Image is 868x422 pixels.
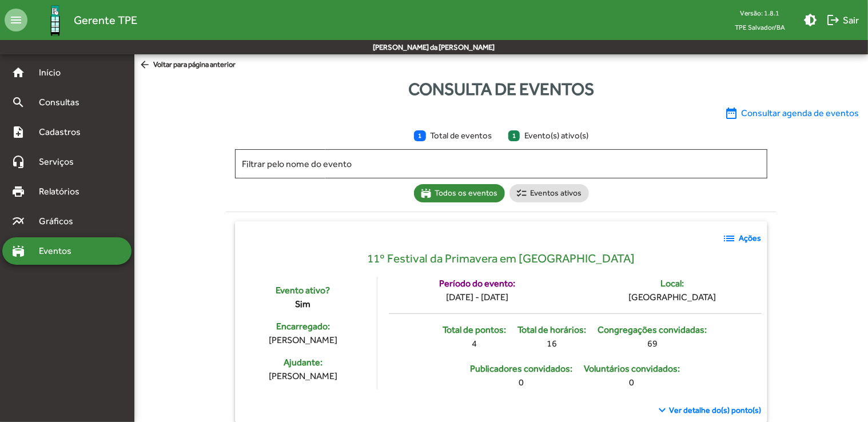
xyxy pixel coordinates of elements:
span: Voltar para página anterior [139,59,236,71]
mat-icon: search [11,95,25,109]
span: 11º Festival da Primavera em [GEOGRAPHIC_DATA] [368,250,635,268]
button: Sair [822,10,863,30]
mat-icon: date_range [724,106,738,120]
div: Congregações convidadas: [598,323,707,337]
div: 69 [598,337,707,351]
div: Total de horários: [518,323,587,337]
mat-icon: keyboard_arrow_down [656,403,670,417]
span: Ver detalhe do(s) ponto(s) [670,404,762,416]
div: Evento ativo? [241,284,365,297]
mat-icon: print [11,185,25,198]
div: [GEOGRAPHIC_DATA] [629,290,716,304]
div: 4 [443,337,507,351]
div: Ajudante: [241,356,365,369]
div: [DATE] - [DATE] [447,290,509,304]
mat-chip: Todos os eventos [414,184,505,202]
mat-icon: stadium [11,244,25,258]
div: Local: [661,277,684,290]
div: Sim [241,297,365,311]
mat-icon: brightness_medium [803,13,817,27]
mat-icon: headset_mic [11,155,25,169]
mat-icon: home [11,66,25,79]
span: Consultas [32,95,94,109]
div: [PERSON_NAME] [241,333,365,347]
mat-icon: note_add [11,125,25,139]
span: Serviços [32,155,89,169]
div: 0 [584,376,680,389]
span: 1 [414,130,426,141]
mat-icon: logout [826,13,840,27]
span: Gerente TPE [74,11,137,29]
span: Total de eventos [414,129,497,142]
mat-icon: multiline_chart [11,214,25,228]
mat-icon: arrow_back [139,59,153,71]
div: Publicadores convidados: [470,362,572,376]
div: [PERSON_NAME] [241,369,365,383]
span: TPE Salvador/BA [726,20,794,34]
span: Cadastros [32,125,95,139]
div: Total de pontos: [443,323,507,337]
span: Eventos [32,244,87,258]
span: Início [32,66,77,79]
span: Relatórios [32,185,94,198]
div: 0 [470,376,572,389]
div: 16 [518,337,587,351]
div: Período do evento: [440,277,516,290]
span: Evento(s) ativo(s) [508,129,589,142]
div: Consulta de eventos [134,76,868,102]
mat-icon: checklist [516,188,528,199]
mat-icon: list [723,232,736,245]
span: 1 [508,130,520,141]
div: Versão: 1.8.1 [726,6,794,20]
mat-chip: Eventos ativos [509,184,589,202]
strong: Ações [739,232,762,244]
mat-icon: stadium [421,188,432,199]
img: Logo [37,2,74,39]
span: Gráficos [32,214,89,228]
a: Gerente TPE [27,2,137,39]
mat-icon: menu [5,9,27,31]
span: Sair [826,10,859,30]
span: Consultar agenda de eventos [724,106,859,120]
div: Encarregado: [241,320,365,333]
div: Voluntários convidados: [584,362,680,376]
